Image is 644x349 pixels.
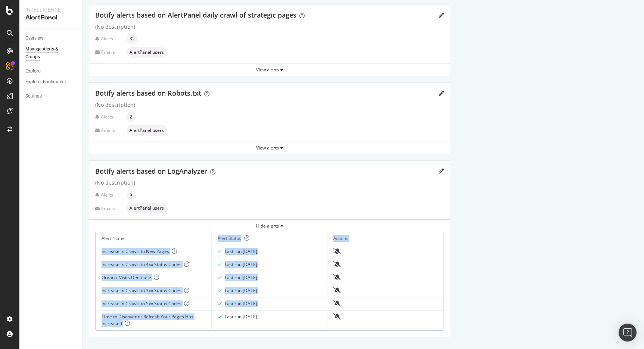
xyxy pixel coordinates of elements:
[95,23,444,31] div: (No description)
[95,89,201,98] span: Botify alerts based on Robots.txt
[130,115,132,119] span: 2
[95,114,124,120] div: Alerts
[327,232,444,245] th: Actions
[89,145,450,151] div: View alerts
[225,314,257,320] div: Last run: [DATE]
[25,13,77,22] div: AlertPanel
[225,261,257,268] div: Last run: [DATE]
[619,324,637,342] div: Open Intercom Messenger
[225,287,257,294] div: Last run: [DATE]
[95,205,124,211] div: Emails
[25,45,70,61] div: Manage Alerts & Groups
[95,167,207,176] span: Botify alerts based on LogAnalyzer
[89,67,450,73] div: View alerts
[225,274,257,281] div: Last run: [DATE]
[95,10,296,19] span: Botify alerts based on AlertPanel daily crawl of strategic pages
[333,314,341,319] div: bell-slash
[333,261,341,267] div: bell-slash
[95,192,124,198] div: Alerts
[333,248,341,254] div: bell-slash
[127,47,167,58] div: neutral label
[89,64,450,76] button: View alerts
[127,34,138,44] div: neutral label
[102,300,205,307] div: Increase in Crawls to 5xx Status Codes
[25,78,66,86] div: Explorer Bookmarks
[89,223,450,229] div: Hide alerts
[127,189,135,200] div: neutral label
[130,37,135,41] span: 32
[25,67,42,75] div: Explorer
[102,274,205,281] div: Organic Visits Decrease
[130,206,164,210] span: AlertPanel users
[25,6,77,13] div: Intelligence
[102,314,205,327] div: Time to Discover or Refresh Your Pages Has Increased
[95,179,444,186] div: (No description)
[25,92,42,100] div: Settings
[225,248,257,255] div: Last run: [DATE]
[439,169,444,174] div: pencil
[212,232,328,245] th: Alert Status
[95,49,124,55] div: Emails
[333,287,341,293] div: bell-slash
[25,92,77,100] a: Settings
[95,101,444,109] div: (No description)
[25,45,77,61] a: Manage Alerts & Groups
[25,67,77,75] a: Explorer
[89,142,450,154] button: View alerts
[127,125,167,136] div: neutral label
[333,300,341,306] div: bell-slash
[102,261,205,268] div: Increase in Crawls to 4xx Status Codes
[130,50,164,55] span: AlertPanel users
[25,34,77,42] a: Overview
[127,203,167,213] div: neutral label
[96,232,212,245] th: Alert Name
[25,34,43,42] div: Overview
[102,248,205,255] div: Increase in Crawls to New Pages
[102,287,205,294] div: Increase in Crawls to 3xx Status Codes
[439,13,444,18] div: pencil
[25,78,77,86] a: Explorer Bookmarks
[95,35,124,42] div: Alerts
[439,91,444,96] div: pencil
[89,220,450,232] button: Hide alerts
[95,127,124,133] div: Emails
[127,112,135,122] div: neutral label
[333,274,341,280] div: bell-slash
[225,300,257,307] div: Last run: [DATE]
[130,192,132,197] span: 6
[130,128,164,133] span: AlertPanel users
